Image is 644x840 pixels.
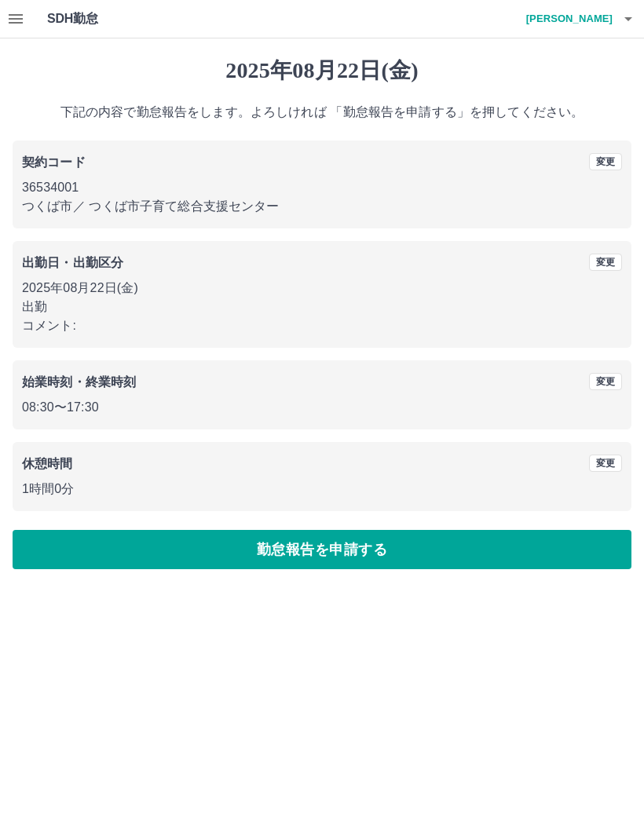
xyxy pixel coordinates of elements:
[22,375,136,389] b: 始業時刻・終業時刻
[589,254,622,271] button: 変更
[22,155,86,169] b: 契約コード
[13,103,631,122] p: 下記の内容で勤怠報告をします。よろしければ 「勤怠報告を申請する」を押してください。
[22,298,622,316] p: 出勤
[13,530,631,569] button: 勤怠報告を申請する
[22,256,123,269] b: 出勤日・出勤区分
[589,455,622,472] button: 変更
[22,316,622,335] p: コメント:
[589,153,622,170] button: 変更
[22,197,622,216] p: つくば市 ／ つくば市子育て総合支援センター
[589,373,622,390] button: 変更
[22,178,622,197] p: 36534001
[22,279,622,298] p: 2025年08月22日(金)
[22,457,73,470] b: 休憩時間
[22,398,622,417] p: 08:30 〜 17:30
[13,57,631,84] h1: 2025年08月22日(金)
[22,480,622,499] p: 1時間0分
